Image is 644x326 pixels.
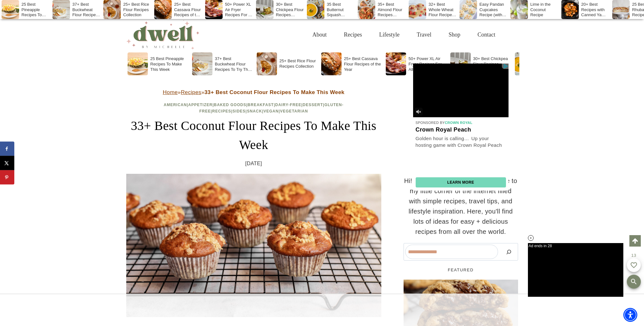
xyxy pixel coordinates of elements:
img: svg+xml;base64,PHN2ZyB3aWR0aD0iMzIiIGhlaWdodD0iMzIiIHhtbG5zPSJodHRwOi8vd3d3LnczLm9yZy8yMDAwL3N2Zy... [415,108,423,116]
a: Vegetarian [280,109,308,113]
h5: FEATURED [404,267,518,273]
a: Appetizer [188,103,212,107]
a: Dairy-Free [275,103,301,107]
iframe: Advertisement [271,294,373,326]
a: Scroll to top [629,235,641,247]
div: Accessibility Menu [623,308,637,322]
a: Vegan [263,109,279,113]
a: Snack [247,109,262,113]
a: Golden hour is calling… Up your hosting game with Crown Royal Peach [416,135,506,148]
a: About [304,24,335,45]
h1: 33+ Best Coconut Flour Recipes To Make This Week [126,116,381,154]
a: Baked Goods [214,103,246,107]
a: Contact [469,24,504,45]
span: Crown Royal [445,121,472,125]
span: | | | | | | | | | | | [164,103,343,113]
a: American [164,103,187,107]
span: » » [163,89,344,95]
a: Breakfast [248,103,274,107]
a: Learn more [447,180,474,185]
a: Crown Royal Peach [416,126,506,133]
a: Lifestyle [370,24,408,45]
time: [DATE] [245,160,262,168]
a: Travel [408,24,440,45]
a: Home [163,89,178,95]
p: Hi! I'm [PERSON_NAME]. Welcome to my little corner of the internet filled with simple recipes, tr... [404,176,518,237]
a: Sponsored ByCrown Royal [416,121,473,125]
a: Recipes [181,89,201,95]
a: Recipes [212,109,231,113]
strong: 33+ Best Coconut Flour Recipes To Make This Week [204,89,344,95]
a: Gluten-Free [199,103,344,113]
a: Shop [440,24,469,45]
a: Recipes [335,24,370,45]
nav: Primary Navigation [304,24,504,45]
a: Dessert [303,103,323,107]
img: DWELL by michelle [126,20,199,49]
img: OBA_TRANS.png [502,64,508,69]
a: Sides [232,109,246,113]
